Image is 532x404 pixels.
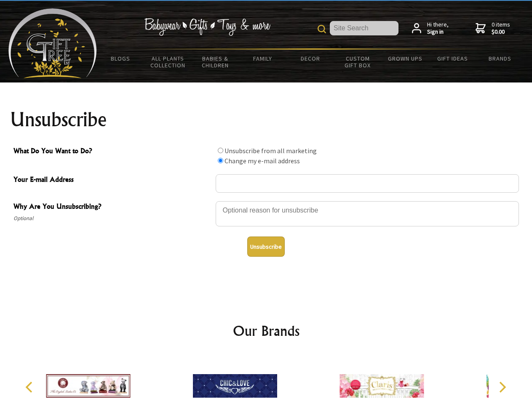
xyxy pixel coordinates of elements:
a: BLOGS [97,50,144,67]
a: Custom Gift Box [334,50,382,74]
label: Unsubscribe from all marketing [225,146,317,155]
input: Your E-mail Address [216,174,519,193]
button: Previous [21,378,40,396]
a: 0 items$0.00 [476,21,510,36]
a: Brands [476,50,524,67]
h2: Our Brands [17,321,516,341]
input: What Do You Want to Do? [218,148,223,153]
a: All Plants Collection [144,50,192,74]
h1: Unsubscribe [10,109,522,130]
a: Grown Ups [381,50,429,67]
input: Site Search [330,21,398,35]
label: Change my e-mail address [225,157,300,165]
button: Unsubscribe [247,237,285,257]
span: Hi there, [427,21,449,36]
input: What Do You Want to Do? [218,158,223,163]
button: Next [493,378,511,396]
a: Hi there,Sign in [412,21,449,36]
img: Babywear - Gifts - Toys & more [144,18,270,36]
a: Gift Ideas [429,50,476,67]
span: What Do You Want to Do? [13,146,211,158]
strong: Sign in [427,28,449,36]
span: Optional [13,213,211,223]
img: Babyware - Gifts - Toys and more... [8,8,97,78]
span: 0 items [492,21,510,36]
span: Your E-mail Address [13,174,211,186]
span: Why Are You Unsubscribing? [13,201,211,213]
a: Babies & Children [192,50,239,74]
a: Family [239,50,287,67]
strong: $0.00 [492,28,510,36]
img: product search [318,25,326,33]
textarea: Why Are You Unsubscribing? [216,201,519,226]
a: Decor [286,50,334,67]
